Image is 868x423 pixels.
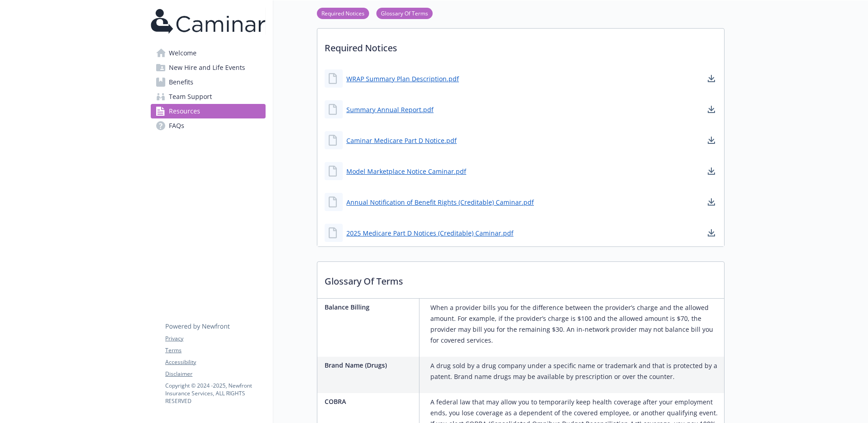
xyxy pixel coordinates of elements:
a: download document [706,73,717,84]
a: download document [706,166,717,177]
p: Copyright © 2024 - 2025 , Newfront Insurance Services, ALL RIGHTS RESERVED [165,382,265,405]
a: Model Marketplace Notice Caminar.pdf [346,167,466,176]
a: download document [706,135,717,146]
a: download document [706,197,717,207]
a: Privacy [165,334,265,343]
a: Accessibility [165,358,265,366]
p: Brand Name (Drugs) [325,360,415,370]
a: Disclaimer [165,370,265,378]
a: Team Support [151,89,266,104]
a: Terms [165,346,265,354]
p: A drug sold by a drug company under a specific name or trademark and that is protected by a paten... [430,360,720,382]
span: Welcome [169,46,197,60]
span: FAQs [169,118,184,133]
a: Annual Notification of Benefit Rights (Creditable) Caminar.pdf [346,197,534,207]
p: Glossary Of Terms [317,262,724,295]
span: Team Support [169,89,212,104]
span: New Hire and Life Events [169,60,245,75]
span: Resources [169,104,200,118]
a: New Hire and Life Events [151,60,266,75]
a: 2025 Medicare Part D Notices (Creditable) Caminar.pdf [346,228,513,238]
a: Glossary Of Terms [376,9,433,17]
a: Benefits [151,75,266,89]
a: Caminar Medicare Part D Notice.pdf [346,136,457,145]
a: FAQs [151,118,266,133]
a: Resources [151,104,266,118]
p: COBRA [325,397,415,406]
a: Required Notices [317,9,369,17]
p: When a provider bills you for the difference between the provider’s charge and the allowed amount... [430,302,720,346]
a: download document [706,104,717,115]
a: Welcome [151,46,266,60]
p: Required Notices [317,29,724,62]
a: download document [706,227,717,238]
p: Balance Billing [325,302,415,312]
a: Summary Annual Report.pdf [346,105,434,114]
a: WRAP Summary Plan Description.pdf [346,74,459,84]
span: Benefits [169,75,193,89]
